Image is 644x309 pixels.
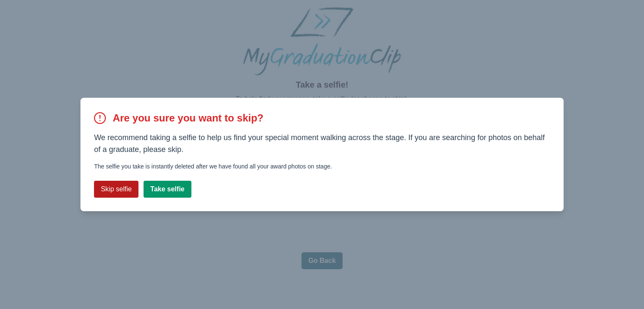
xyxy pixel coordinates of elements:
[144,181,191,198] button: Take selfie
[94,132,550,155] p: We recommend taking a selfie to help us find your special moment walking across the stage. If you...
[94,181,138,198] button: Skip selfie
[94,162,550,171] p: The selfie you take is instantly deleted after we have found all your award photos on stage.
[113,111,263,125] h2: Are you sure you want to skip?
[150,185,185,193] b: Take selfie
